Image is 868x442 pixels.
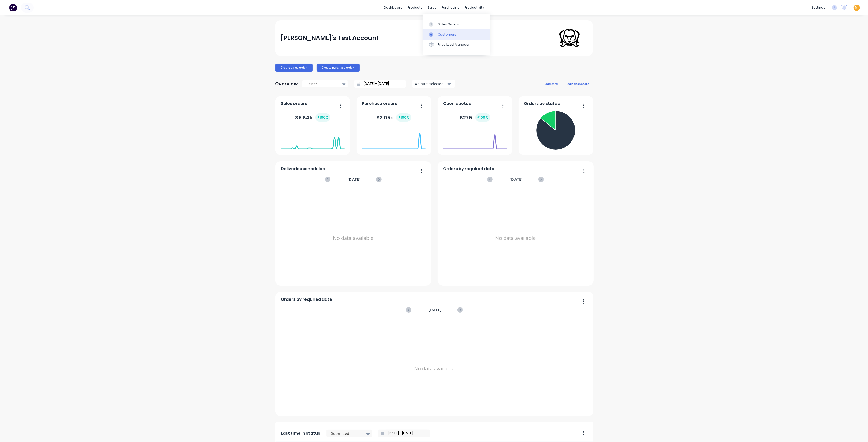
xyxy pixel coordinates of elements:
[381,4,405,11] a: dashboard
[362,101,397,107] span: Purchase orders
[423,40,490,50] a: Price Level Manager
[405,4,425,11] div: products
[438,22,459,27] div: Sales Orders
[475,113,490,122] div: + 100 %
[347,177,361,182] span: [DATE]
[809,4,828,11] div: settings
[281,166,325,172] span: Deliveries scheduled
[415,81,447,86] div: 4 status selected
[564,80,593,87] button: edit dashboard
[281,319,588,418] div: No data available
[384,430,428,437] input: Filter by date
[425,4,439,11] div: sales
[524,101,560,107] span: Orders by status
[281,189,426,287] div: No data available
[438,32,456,37] div: Customers
[317,64,360,72] button: Create purchase order
[376,113,411,122] div: $ 3.05k
[443,189,588,287] div: No data available
[510,177,523,182] span: [DATE]
[281,33,379,43] div: [PERSON_NAME]'s Test Account
[439,4,462,11] div: purchasing
[396,113,411,122] div: + 100 %
[460,113,490,122] div: $ 275
[443,101,471,107] span: Open quotes
[423,19,490,29] a: Sales Orders
[542,80,561,87] button: add card
[552,20,587,56] img: Maricar's Test Account
[429,307,442,313] span: [DATE]
[462,4,487,11] div: productivity
[275,79,298,89] div: Overview
[295,113,330,122] div: $ 5.84k
[412,80,455,88] button: 4 status selected
[9,4,17,11] img: Factory
[438,42,470,47] div: Price Level Manager
[275,64,313,72] button: Create sales order
[315,113,330,122] div: + 100 %
[855,5,859,10] span: MI
[281,101,307,107] span: Sales orders
[281,296,332,303] span: Orders by required date
[281,430,320,436] span: Last time in status
[423,29,490,40] a: Customers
